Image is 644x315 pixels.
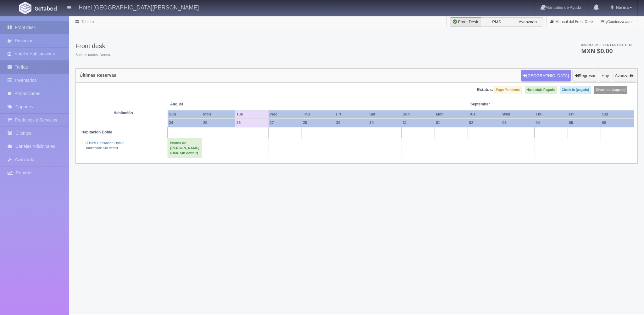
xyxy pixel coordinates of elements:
[534,110,568,119] th: Thu
[75,53,111,58] span: Buenas tardes, Norma.
[450,17,481,27] label: Front Desk
[477,87,493,93] label: Estatus:
[534,119,568,127] th: 04
[468,110,501,119] th: Tue
[302,119,335,127] th: 28
[168,119,202,127] th: 24
[568,119,601,127] th: 05
[368,119,402,127] th: 30
[435,110,468,119] th: Mon
[468,119,501,127] th: 02
[525,86,557,94] label: Hospedaje Pagado
[521,70,571,82] button: [GEOGRAPHIC_DATA]
[614,5,629,10] span: Norma
[601,110,634,119] th: Sat
[494,86,522,94] label: Pago Pendiente
[81,130,112,134] b: Habitación Doble
[79,3,199,11] h4: Hotel [GEOGRAPHIC_DATA][PERSON_NAME]
[335,110,368,119] th: Fri
[170,102,233,107] span: August
[581,48,632,54] h3: MXN $0.00
[470,102,532,107] span: September
[568,110,601,119] th: Fri
[581,43,632,47] span: Ingresos / Ventas del día
[597,16,637,28] a: ¡Comienza aquí!
[594,86,627,94] label: Check-out (pagado)
[302,110,335,119] th: Thu
[501,110,535,119] th: Wed
[81,20,94,24] a: Tablero
[202,119,235,127] th: 25
[613,70,636,82] button: Avanzar
[368,110,402,119] th: Sat
[481,17,512,27] label: PMS
[435,119,468,127] th: 01
[501,119,535,127] th: 03
[599,70,611,82] button: Hoy
[114,111,133,115] strong: Habitación
[572,70,598,82] button: Regresar
[202,110,235,119] th: Mon
[235,110,269,119] th: Tue
[35,6,57,11] img: Getabed
[19,2,31,14] img: Getabed
[85,141,125,150] a: 271969 Habitación Doble/Habitación: Sin definir
[235,119,269,127] th: 26
[168,110,202,119] th: Sun
[401,110,435,119] th: Sun
[335,119,368,127] th: 29
[75,42,111,49] h3: Front desk
[80,73,116,78] h4: Últimas Reservas
[512,17,543,27] label: Avanzado
[401,119,435,127] th: 31
[269,119,302,127] th: 27
[168,138,202,158] td: Norma de [PERSON_NAME] (Hab. Sin definir)
[601,119,634,127] th: 06
[269,110,302,119] th: Wed
[560,86,591,94] label: Check-in (pagado)
[547,16,597,28] a: Manual del Front Desk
